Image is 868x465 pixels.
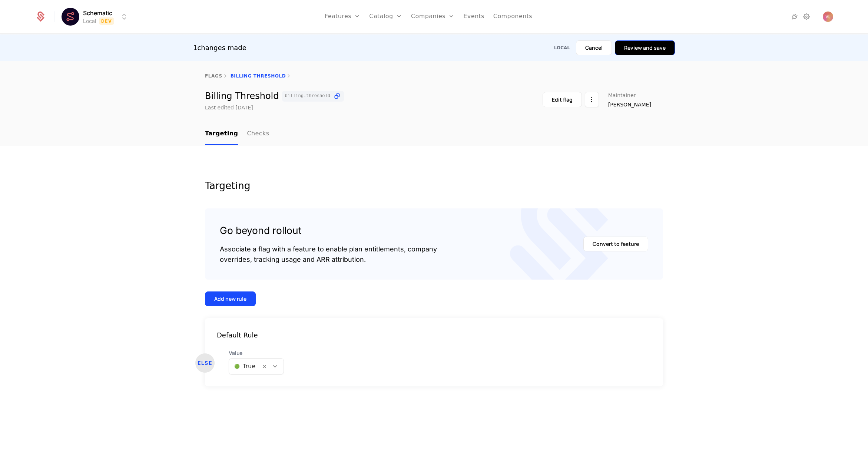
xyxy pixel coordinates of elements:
a: Integrations [790,12,799,21]
span: Schematic [83,9,112,17]
div: Add new rule [214,295,246,303]
div: Local [554,45,570,51]
button: Select environment [64,9,129,25]
button: Add new rule [205,291,256,306]
a: flags [205,73,222,79]
span: billing.threshold [285,94,330,98]
a: Settings [802,12,811,21]
a: Targeting [205,123,238,145]
button: Review and save [615,40,675,55]
button: Open user button [823,11,833,22]
img: Schematic [62,8,79,26]
button: Convert to feature [583,237,648,251]
button: Select action [585,92,599,107]
div: Billing Threshold [205,91,344,102]
span: Dev [99,17,114,25]
div: Go beyond rollout [220,223,437,238]
button: Cancel [576,40,612,55]
div: Targeting [205,181,663,191]
ul: Choose Sub Page [205,123,269,145]
span: [PERSON_NAME] [608,101,651,108]
div: 1 changes made [193,43,246,53]
span: Value [229,349,284,357]
div: Edit flag [552,96,573,103]
span: Maintainer [608,93,636,98]
a: Checks [247,123,269,145]
div: Last edited [DATE] [205,104,253,111]
button: Edit flag [543,92,582,107]
img: Vlad Len [823,11,833,22]
div: Associate a flag with a feature to enable plan entitlements, company overrides, tracking usage an... [220,244,437,265]
div: Local [83,17,96,25]
nav: Main [205,123,663,145]
div: Default Rule [205,330,663,340]
div: ELSE [195,353,215,373]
